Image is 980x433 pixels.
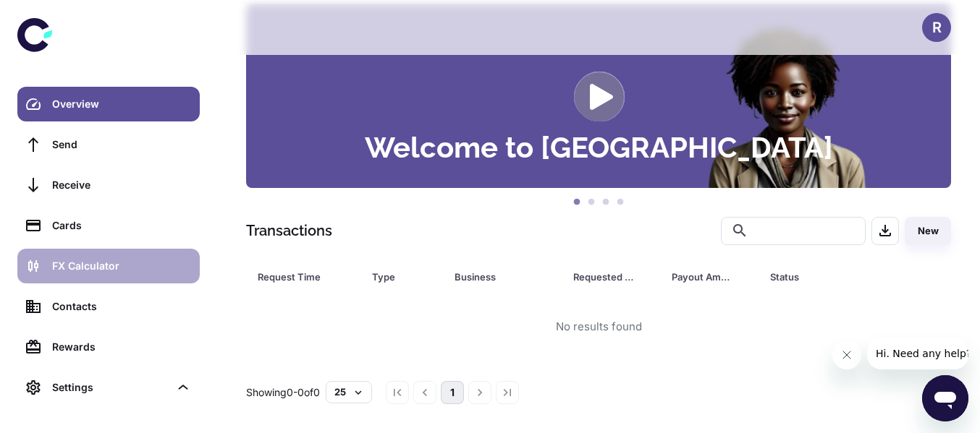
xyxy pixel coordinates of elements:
[17,249,200,283] a: FX Calculator
[17,289,200,324] a: Contacts
[17,168,200,202] a: Receive
[17,127,200,162] a: Send
[258,267,355,287] span: Request Time
[770,267,891,287] span: Status
[52,218,191,233] div: Cards
[599,195,613,210] button: 3
[672,267,734,287] div: Payout Amount
[52,339,191,355] div: Rewards
[258,267,336,287] div: Request Time
[9,10,104,22] span: Hi. Need any help?
[573,267,654,287] span: Requested Amount
[326,381,372,403] button: 25
[672,267,753,287] span: Payout Amount
[52,96,191,112] div: Overview
[584,195,599,210] button: 2
[52,299,191,314] div: Contacts
[770,267,872,287] div: Status
[441,381,464,404] button: page 1
[384,381,521,404] nav: pagination navigation
[573,267,635,287] div: Requested Amount
[52,380,169,395] div: Settings
[52,137,191,153] div: Send
[867,338,968,369] iframe: Message from company
[613,195,628,210] button: 4
[17,208,200,243] a: Cards
[246,385,320,400] p: Showing 0-0 of 0
[905,217,951,245] button: New
[365,133,833,162] h3: Welcome to [GEOGRAPHIC_DATA]
[246,220,332,241] h1: Transactions
[52,258,191,274] div: FX Calculator
[922,375,968,421] iframe: Button to launch messaging window
[832,340,861,369] iframe: Close message
[556,319,642,335] div: No results found
[372,267,418,287] div: Type
[17,87,200,121] a: Overview
[17,370,200,405] div: Settings
[570,195,584,210] button: 1
[17,330,200,364] a: Rewards
[372,267,437,287] span: Type
[52,177,191,193] div: Receive
[922,13,951,42] button: R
